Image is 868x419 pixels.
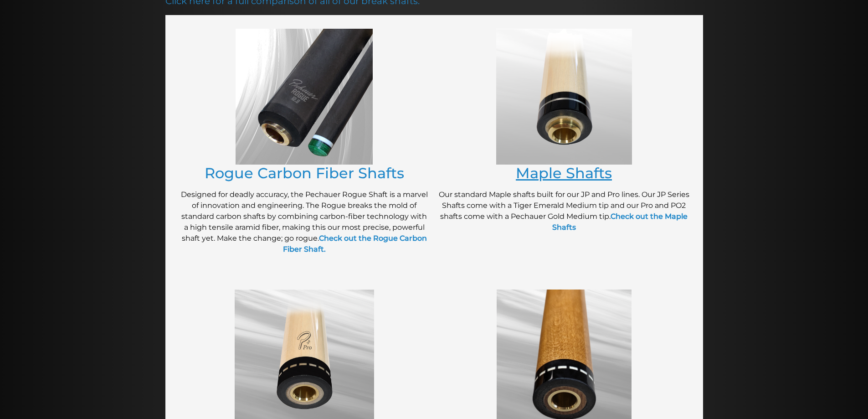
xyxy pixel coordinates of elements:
[205,164,404,182] a: Rogue Carbon Fiber Shafts
[439,189,689,233] p: Our standard Maple shafts built for our JP and Pro lines. Our JP Series Shafts come with a Tiger ...
[552,212,688,232] a: Check out the Maple Shafts
[283,234,427,253] a: Check out the Rogue Carbon Fiber Shaft.
[179,189,430,255] p: Designed for deadly accuracy, the Pechauer Rogue Shaft is a marvel of innovation and engineering....
[516,164,612,182] a: Maple Shafts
